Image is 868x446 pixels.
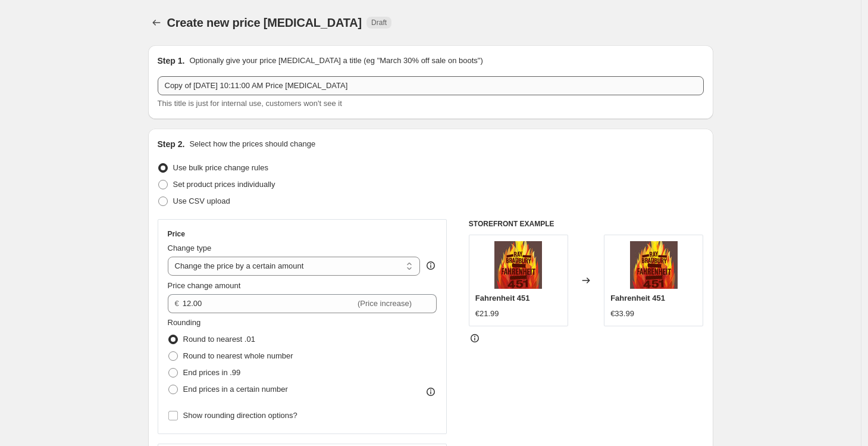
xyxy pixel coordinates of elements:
[189,138,315,150] p: Select how the prices should change
[358,299,412,308] span: (Price increase)
[168,281,241,290] span: Price change amount
[469,219,704,229] h6: STOREFRONT EXAMPLE
[183,294,355,313] input: -10.00
[610,308,634,320] div: €33.99
[168,244,212,252] span: Change type
[173,180,275,189] span: Set product prices individually
[183,368,241,377] span: End prices in .99
[173,163,268,172] span: Use bulk price change rules
[158,76,704,95] input: 30% off holiday sale
[475,294,530,302] span: Fahrenheit 451
[158,99,342,108] span: This title is just for internal use, customers won't see it
[371,18,387,27] span: Draft
[168,229,185,239] h3: Price
[183,385,288,394] span: End prices in a certain number
[610,294,665,302] span: Fahrenheit 451
[158,55,185,67] h2: Step 1.
[183,411,297,420] span: Show rounding direction options?
[168,318,201,327] span: Rounding
[189,55,482,67] p: Optionally give your price [MEDICAL_DATA] a title (eg "March 30% off sale on boots")
[630,241,678,289] img: 9780006546061_80x.jpg
[183,351,293,360] span: Round to nearest whole number
[158,138,185,150] h2: Step 2.
[425,260,437,272] div: help
[175,299,179,308] span: €
[173,197,230,205] span: Use CSV upload
[475,308,499,320] div: €21.99
[148,14,165,31] button: Price change jobs
[167,16,362,29] span: Create new price [MEDICAL_DATA]
[183,335,255,344] span: Round to nearest .01
[494,241,542,289] img: 9780006546061_80x.jpg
